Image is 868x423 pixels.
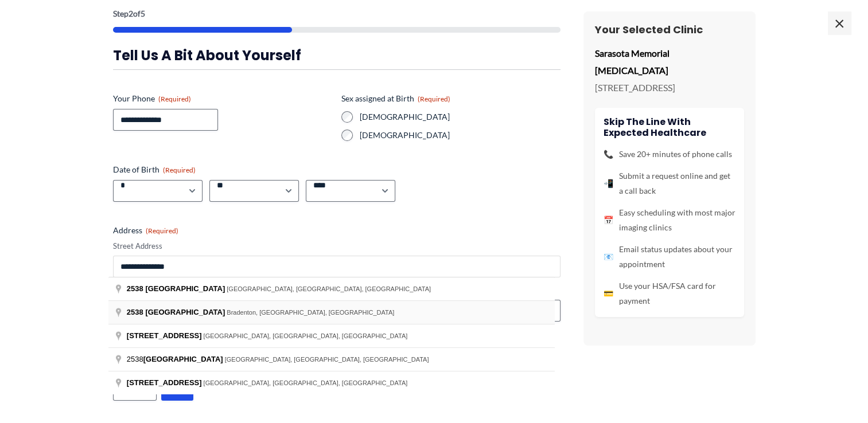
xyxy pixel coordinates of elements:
li: Email status updates about your appointment [604,242,735,272]
span: Bradenton, [GEOGRAPHIC_DATA], [GEOGRAPHIC_DATA] [227,309,394,316]
span: 2538 [127,284,143,293]
span: [GEOGRAPHIC_DATA], [GEOGRAPHIC_DATA], [GEOGRAPHIC_DATA] [204,332,408,339]
li: Submit a request online and get a call back [604,169,735,198]
legend: Sex assigned at Birth [341,93,450,104]
span: 📧 [604,249,613,264]
span: [STREET_ADDRESS] [127,378,202,387]
span: 2538 [127,355,225,363]
label: [DEMOGRAPHIC_DATA] [360,130,560,141]
span: [GEOGRAPHIC_DATA] [145,284,225,293]
span: × [828,11,851,34]
span: [GEOGRAPHIC_DATA], [GEOGRAPHIC_DATA], [GEOGRAPHIC_DATA] [227,285,431,292]
li: Easy scheduling with most major imaging clinics [604,205,735,235]
span: (Required) [163,166,196,174]
legend: Date of Birth [113,164,196,175]
span: 📞 [604,147,613,162]
span: (Required) [418,95,450,103]
span: [STREET_ADDRESS] [127,331,202,340]
legend: Address [113,225,178,236]
label: Street Address [113,241,560,252]
span: (Required) [158,95,191,103]
h4: Skip the line with Expected Healthcare [604,116,735,138]
span: (Required) [146,226,178,235]
span: 📲 [604,176,613,191]
li: Use your HSA/FSA card for payment [604,279,735,308]
span: [GEOGRAPHIC_DATA], [GEOGRAPHIC_DATA], [GEOGRAPHIC_DATA] [204,379,408,386]
li: Save 20+ minutes of phone calls [604,147,735,162]
span: [GEOGRAPHIC_DATA] [143,355,223,363]
span: 💳 [604,286,613,301]
span: 📅 [604,213,613,228]
p: [STREET_ADDRESS] [595,79,744,96]
span: [GEOGRAPHIC_DATA], [GEOGRAPHIC_DATA], [GEOGRAPHIC_DATA] [225,356,429,363]
p: Step of [113,10,560,18]
span: 5 [141,9,145,18]
span: [GEOGRAPHIC_DATA] [145,308,225,316]
span: 2 [129,9,133,18]
h3: Tell us a bit about yourself [113,46,560,64]
label: Your Phone [113,93,332,104]
span: 2538 [127,308,143,316]
label: [DEMOGRAPHIC_DATA] [360,111,560,123]
h3: Your Selected Clinic [595,23,744,36]
p: Sarasota Memorial [MEDICAL_DATA] [595,45,744,79]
